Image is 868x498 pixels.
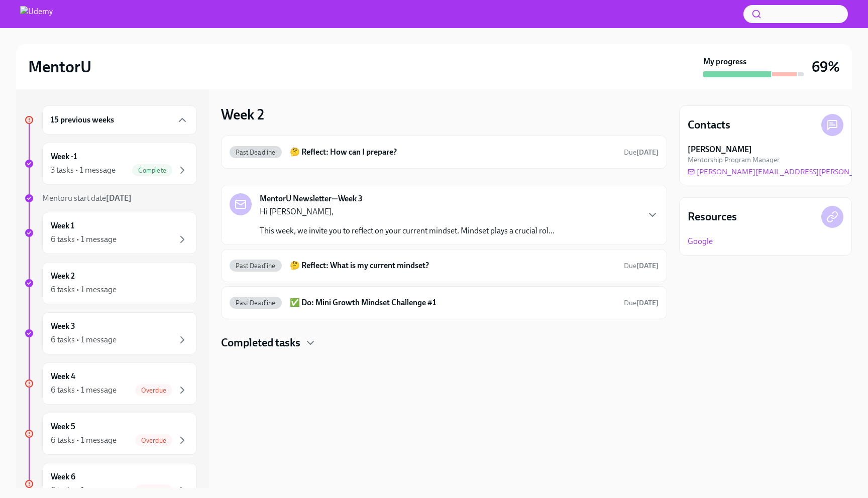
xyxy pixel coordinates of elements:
span: Mentorship Program Manager [688,155,780,165]
div: 6 tasks • 1 message [51,435,117,446]
h6: Week 1 [51,220,74,231]
a: Google [688,236,713,247]
div: 15 previous weeks [42,105,197,135]
h6: Week 3 [51,321,75,332]
strong: [DATE] [106,193,132,203]
a: Past Deadline✅ Do: Mini Growth Mindset Challenge #1Due[DATE] [230,295,659,311]
h6: Week 6 [51,471,75,482]
div: 3 tasks • 1 message [51,165,116,176]
span: Overdue [135,387,172,394]
span: June 21st, 2025 09:30 [624,298,659,308]
img: Udemy [20,6,53,22]
a: Week 56 tasks • 1 messageOverdue [24,413,197,455]
div: 6 tasks • 1 message [51,284,117,295]
h6: Week 4 [51,371,75,382]
span: June 14th, 2025 09:30 [624,148,659,157]
h6: 🤔 Reflect: What is my current mindset? [290,260,616,271]
p: Hi [PERSON_NAME], [260,206,555,217]
h6: Week 2 [51,271,75,282]
strong: [DATE] [636,262,659,270]
h6: ✅ Do: Mini Growth Mindset Challenge #1 [290,297,616,308]
h3: Week 2 [221,105,264,123]
h4: Contacts [688,117,730,133]
h6: 15 previous weeks [51,114,114,126]
strong: [PERSON_NAME] [688,144,752,155]
span: Due [624,262,659,270]
a: Past Deadline🤔 Reflect: What is my current mindset?Due[DATE] [230,258,659,274]
span: Complete [132,167,172,174]
span: Past Deadline [230,262,282,270]
div: 6 tasks • 1 message [51,485,117,496]
h6: 🤔 Reflect: How can I prepare? [290,147,616,158]
strong: My progress [703,56,746,67]
span: June 21st, 2025 09:30 [624,261,659,271]
p: This week, we invite you to reflect on your current mindset. Mindset plays a crucial rol... [260,225,555,236]
div: 6 tasks • 1 message [51,234,117,245]
h6: Week 5 [51,421,75,432]
div: Completed tasks [221,335,667,350]
strong: [DATE] [636,299,659,307]
strong: MentorU Newsletter—Week 3 [260,193,363,204]
span: Mentoru start date [42,193,132,203]
a: Past Deadline🤔 Reflect: How can I prepare?Due[DATE] [230,144,659,160]
strong: [DATE] [636,148,659,157]
h4: Completed tasks [221,335,300,350]
h4: Resources [688,209,737,224]
h3: 69% [812,58,840,76]
div: 6 tasks • 1 message [51,334,117,345]
a: Week 16 tasks • 1 message [24,212,197,254]
h2: MentorU [28,57,91,77]
a: Week -13 tasks • 1 messageComplete [24,143,197,185]
span: Past Deadline [230,299,282,307]
a: Week 26 tasks • 1 message [24,262,197,304]
span: Overdue [135,487,172,494]
span: Due [624,299,659,307]
span: Due [624,148,659,157]
a: Mentoru start date[DATE] [24,193,197,204]
div: 6 tasks • 1 message [51,385,117,396]
a: Week 36 tasks • 1 message [24,312,197,354]
h6: Week -1 [51,151,77,162]
span: Overdue [135,437,172,444]
span: Past Deadline [230,149,282,156]
a: Week 46 tasks • 1 messageOverdue [24,362,197,405]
